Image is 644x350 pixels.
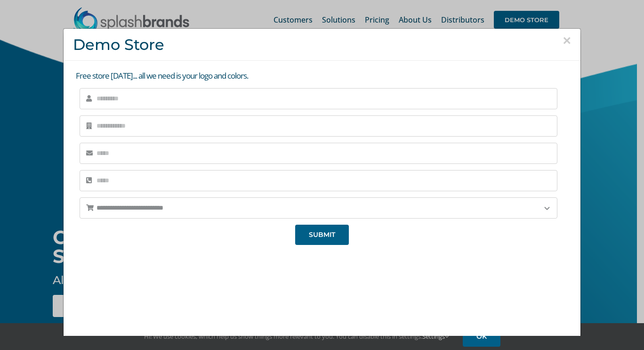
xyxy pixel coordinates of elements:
button: Close [563,33,571,48]
button: SUBMIT [295,225,349,245]
p: Free store [DATE]... all we need is your logo and colors. [76,70,571,82]
h3: Demo Store [73,36,571,53]
span: SUBMIT [309,231,335,239]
